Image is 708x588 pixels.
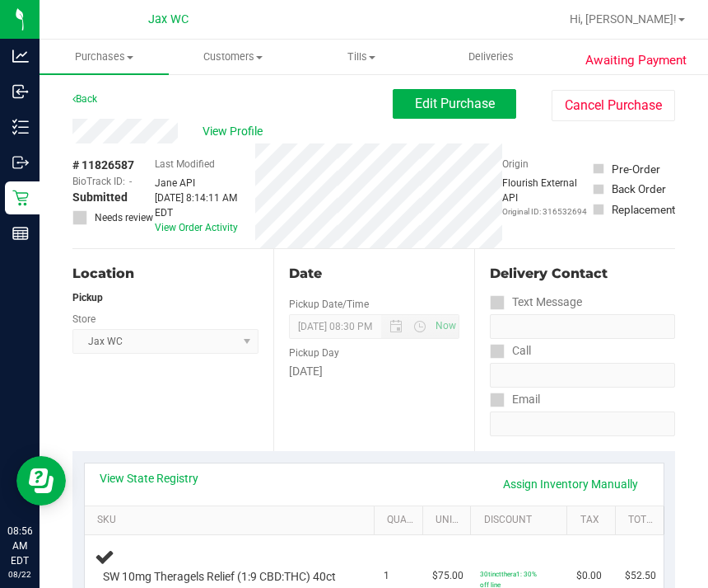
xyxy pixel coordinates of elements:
[40,49,169,64] span: Purchases
[625,568,656,584] span: $52.50
[72,157,134,174] span: # 11826587
[502,157,529,172] label: Origin
[432,568,463,584] span: $75.00
[628,514,657,527] a: Total
[170,49,297,64] span: Customers
[580,514,609,527] a: Tax
[446,49,536,64] span: Deliveries
[289,363,459,380] div: [DATE]
[12,119,29,135] inline-svg: Inventory
[12,83,29,100] inline-svg: Inbound
[585,51,687,70] span: Awaiting Payment
[490,388,540,412] label: Email
[490,339,531,363] label: Call
[12,154,29,171] inline-svg: Outbound
[289,264,459,284] div: Date
[95,210,153,225] span: Needs review
[155,222,238,233] a: View Order Activity
[612,181,666,197] div: Back Order
[502,176,593,218] div: Flourish External API
[155,176,255,191] div: Jane API
[103,569,336,585] span: SW 10mg Theragels Relief (1:9 CBD:THC) 40ct
[7,568,32,581] p: 08/22
[570,12,677,26] span: Hi, [PERSON_NAME]!
[129,174,132,189] span: -
[492,470,649,498] a: Assign Inventory Manually
[387,514,416,527] a: Quantity
[97,514,368,527] a: SKU
[298,49,426,64] span: Tills
[72,189,128,206] span: Submitted
[203,123,268,140] span: View Profile
[552,90,675,121] button: Cancel Purchase
[169,40,298,74] a: Customers
[490,264,675,284] div: Delivery Contact
[12,190,29,206] inline-svg: Retail
[148,12,189,26] span: Jax WC
[289,346,339,360] label: Pickup Day
[72,264,259,284] div: Location
[72,174,125,189] span: BioTrack ID:
[40,40,169,74] a: Purchases
[384,568,389,584] span: 1
[16,456,66,506] iframe: Resource center
[12,225,29,242] inline-svg: Reports
[7,524,32,568] p: 08:56 AM EDT
[490,314,675,339] input: Format: (999) 999-9999
[12,48,29,64] inline-svg: Analytics
[415,96,495,111] span: Edit Purchase
[72,312,95,327] label: Store
[502,205,593,218] p: Original ID: 316532694
[155,191,255,220] div: [DATE] 8:14:11 AM EDT
[297,40,426,74] a: Tills
[289,297,369,312] label: Pickup Date/Time
[490,290,582,314] label: Text Message
[393,89,516,119] button: Edit Purchase
[490,363,675,388] input: Format: (999) 999-9999
[72,292,103,303] strong: Pickup
[72,93,97,105] a: Back
[436,514,464,527] a: Unit Price
[155,157,215,172] label: Last Modified
[484,514,561,527] a: Discount
[576,568,602,584] span: $0.00
[612,161,660,177] div: Pre-Order
[612,201,675,218] div: Replacement
[100,470,198,487] a: View State Registry
[426,40,556,74] a: Deliveries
